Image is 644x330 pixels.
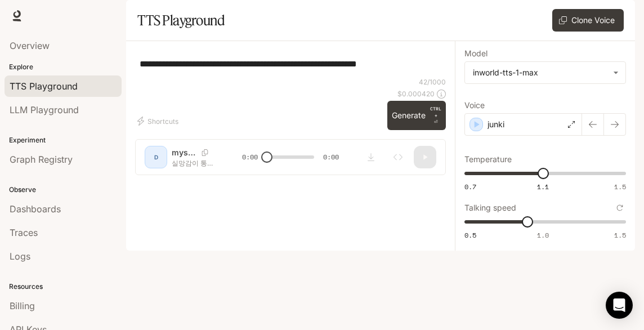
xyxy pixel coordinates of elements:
[537,230,549,240] span: 1.0
[430,105,441,119] p: CTRL +
[488,119,504,130] p: junki
[135,112,183,130] button: Shortcuts
[464,50,488,57] p: Model
[397,89,435,99] p: $ 0.000420
[464,155,512,163] p: Temperature
[464,101,485,109] p: Voice
[464,230,476,240] span: 0.5
[614,230,626,240] span: 1.5
[465,62,625,83] div: inworld-tts-1-max
[473,67,607,78] div: inworld-tts-1-max
[614,182,626,191] span: 1.5
[387,101,446,130] button: GenerateCTRL +⏎
[419,77,446,87] p: 42 / 1000
[464,204,516,212] p: Talking speed
[606,292,633,319] div: Open Intercom Messenger
[614,202,626,214] button: Reset to default
[464,182,476,191] span: 0.7
[430,105,441,126] p: ⏎
[537,182,549,191] span: 1.1
[137,9,225,32] h1: TTS Playground
[552,9,624,32] button: Clone Voice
